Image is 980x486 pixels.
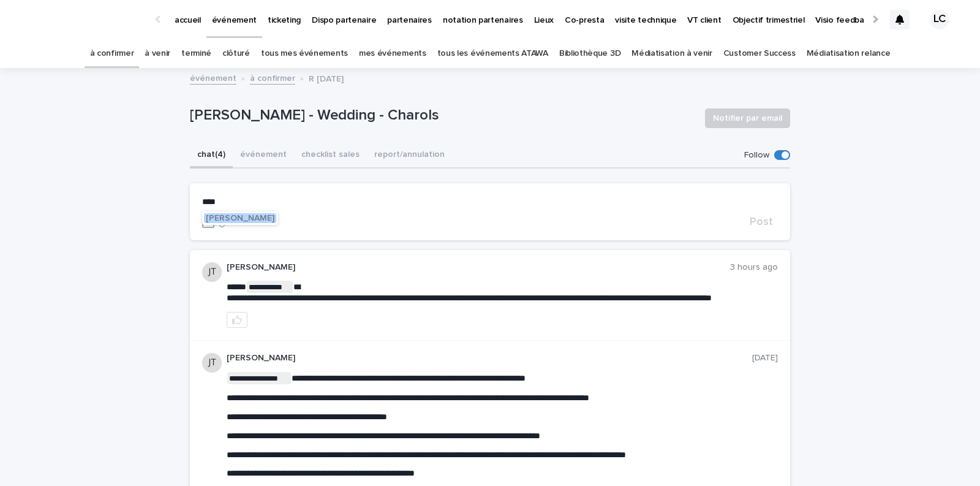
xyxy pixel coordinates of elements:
a: à venir [145,39,170,68]
button: [PERSON_NAME] [204,213,276,223]
a: clôturé [222,39,250,68]
a: Médiatisation relance [807,39,891,68]
p: Follow [744,150,769,161]
button: Notifier par email [705,108,790,128]
a: tous mes événements [261,39,348,68]
a: à confirmer [250,70,295,85]
span: Notifier par email [713,112,782,124]
p: [PERSON_NAME] - Wedding - Charols [190,107,695,124]
button: Post [745,216,778,227]
a: Customer Success [723,39,796,68]
a: à confirmer [90,39,134,68]
p: [PERSON_NAME] [227,262,730,273]
p: [PERSON_NAME] [227,353,752,363]
p: [DATE] [752,353,778,363]
span: Post [750,216,773,227]
button: checklist sales [294,143,367,169]
a: événement [190,70,236,85]
a: Bibliothèque 3D [559,39,620,68]
button: report/annulation [367,143,452,169]
p: 3 hours ago [730,262,778,273]
span: [PERSON_NAME] [206,214,274,222]
a: tous les événements ATAWA [437,39,548,68]
a: terminé [181,39,211,68]
a: Médiatisation à venir [631,39,712,68]
button: événement [233,143,294,169]
button: chat (4) [190,143,233,169]
p: R [DATE] [309,71,344,85]
div: LC [930,10,949,29]
button: like this post [227,312,247,328]
img: Ls34BcGeRexTGTNfXpUC [24,7,143,32]
a: mes événements [359,39,426,68]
